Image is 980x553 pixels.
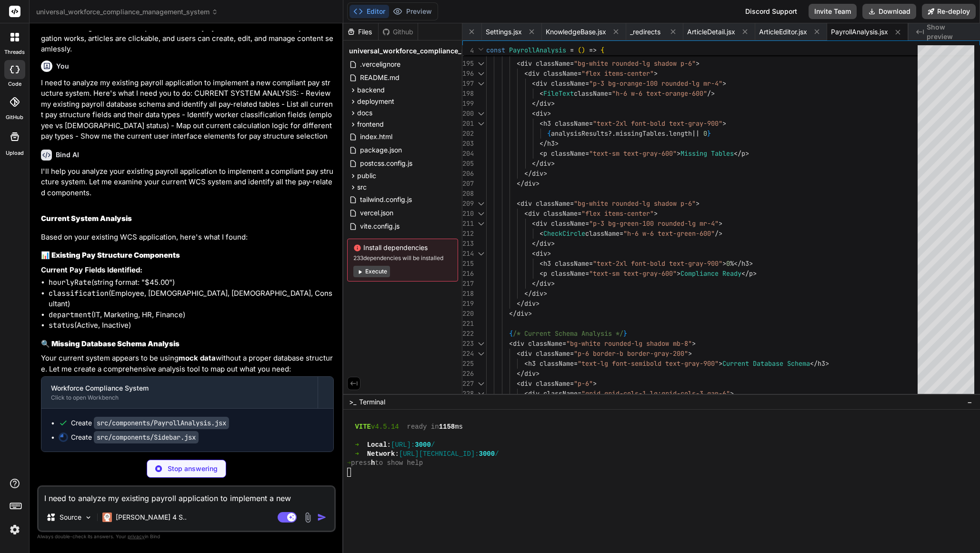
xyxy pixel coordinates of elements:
[317,513,327,522] img: icon
[395,450,399,459] span: :
[543,259,589,268] span: h3 className
[578,209,581,218] span: =
[688,349,692,358] span: >
[540,269,543,278] span: <
[630,27,660,37] span: _redirects
[475,209,487,219] div: Click to collapse the range.
[41,78,334,142] p: I need to analyze my existing payroll application to implement a new compliant pay structure syst...
[462,339,474,349] div: 223
[574,199,696,208] span: "bg-white rounded-lg shadow p-6"
[56,61,69,71] h6: You
[585,149,589,158] span: =
[389,5,436,18] button: Preview
[524,289,532,298] span: </
[551,99,555,108] span: >
[665,129,669,138] span: .
[543,89,574,98] span: FileText
[462,46,474,56] span: 4
[536,369,540,378] span: >
[462,219,474,229] div: 211
[540,89,543,98] span: <
[551,129,608,138] span: analysisResults
[532,289,543,298] span: div
[302,512,313,523] img: attachment
[677,149,680,158] span: >
[540,239,551,248] span: div
[532,79,536,88] span: <
[517,199,520,208] span: <
[528,359,574,368] span: h3 className
[462,109,474,119] div: 200
[56,150,79,160] h6: Bind AI
[532,169,543,178] span: div
[520,349,570,358] span: div className
[696,199,700,208] span: >
[350,5,389,18] button: Editor
[719,359,722,368] span: >
[49,288,334,310] li: (Employee, [DEMOGRAPHIC_DATA], [DEMOGRAPHIC_DATA], Consultant)
[745,149,749,158] span: >
[517,349,520,358] span: <
[593,119,722,128] span: "text-2xl font-bold text-gray-900"
[49,310,91,320] code: department
[524,389,528,398] span: <
[71,432,199,442] div: Create
[528,69,578,78] span: div className
[353,243,452,252] span: Install dependencies
[357,85,385,95] span: backend
[462,179,474,189] div: 207
[462,299,474,309] div: 219
[612,89,707,98] span: "h-6 w-6 text-orange-600"
[578,46,581,54] span: (
[41,339,180,348] strong: 🔍 Missing Database Schema Analysis
[462,269,474,279] div: 216
[532,239,540,248] span: </
[462,289,474,299] div: 218
[585,229,620,238] span: className
[585,79,589,88] span: =
[536,299,540,308] span: >
[41,377,318,408] button: Workforce Compliance SystemClick to open Workbench
[517,179,524,188] span: </
[922,4,976,19] button: Re-deploy
[570,199,574,208] span: =
[680,269,719,278] span: Compliance
[462,189,474,199] div: 208
[616,129,665,138] span: missingTables
[570,379,574,388] span: =
[623,229,715,238] span: "h-6 w-6 text-green-600"
[355,441,359,450] span: ➜
[462,309,474,319] div: 220
[475,69,487,79] div: Click to collapse the range.
[462,329,474,339] div: 222
[581,46,585,54] span: )
[543,169,547,178] span: >
[734,149,741,158] span: </
[49,321,74,330] code: status
[749,269,753,278] span: p
[831,27,888,37] span: PayrollAnalysis.jsx
[520,59,570,68] span: div className
[524,359,528,368] span: <
[692,129,700,138] span: ||
[475,379,487,389] div: Click to collapse the range.
[517,309,528,318] span: div
[759,27,807,37] span: ArticleEditor.jsx
[581,209,654,218] span: "flex items-center"
[391,441,415,450] span: [URL]:
[486,27,522,37] span: Settings.jsx
[462,369,474,379] div: 226
[462,99,474,109] div: 199
[524,169,532,178] span: </
[753,359,783,368] span: Database
[528,389,578,398] span: div className
[379,27,418,37] div: Github
[357,120,384,129] span: frontend
[965,394,974,410] button: −
[593,379,597,388] span: >
[680,149,707,158] span: Missing
[102,513,112,522] img: Claude 4 Sonnet
[722,119,726,128] span: >
[462,259,474,269] div: 215
[740,4,803,19] div: Discord Support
